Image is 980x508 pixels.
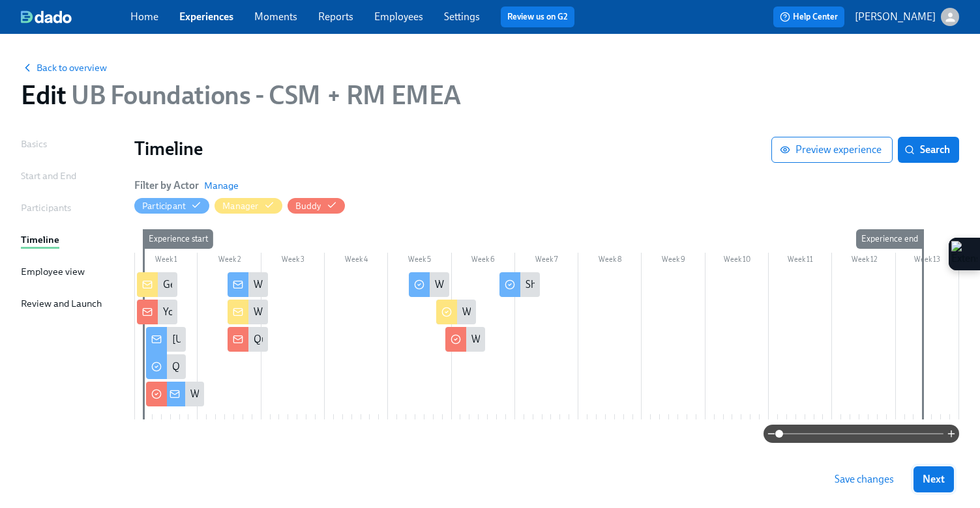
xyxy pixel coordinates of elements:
[318,10,353,23] a: Reports
[913,466,954,492] button: Next
[163,305,404,319] div: You’ve Been Selected as a New Hire [PERSON_NAME]!
[228,272,268,297] div: Week 2 Check-In – How’s It Going?
[388,253,451,270] div: Week 5
[825,466,903,492] button: Save changes
[21,169,76,183] div: Start and End
[855,10,936,24] p: [PERSON_NAME]
[198,253,261,270] div: Week 2
[705,253,769,270] div: Week 10
[143,229,213,249] div: Experience start
[172,360,389,374] div: Quick Survey – Help Us Make Onboarding Better!
[21,10,72,23] img: dado
[21,296,102,311] div: Review and Launch
[228,300,268,324] div: Week 2 – Onboarding Check-In for [New Hire Name]
[190,387,379,401] div: Welcome to Foundations – What to Expect!
[134,137,771,160] h1: Timeline
[771,137,893,163] button: Preview experience
[832,253,895,270] div: Week 12
[134,178,199,193] h6: Filter by Actor
[295,200,321,212] div: Hide Buddy
[951,241,977,267] img: Extension Icon
[137,272,177,297] div: Get Ready to Welcome Your New Hire – Action Required
[898,137,959,163] button: Search
[374,10,423,23] a: Employees
[142,200,186,212] div: Hide Participant
[254,305,486,319] div: Week 2 – Onboarding Check-In for [New Hire Name]
[130,10,158,23] a: Home
[436,300,477,324] div: Week 5 – Wrap-Up + Capstone for [New Hire Name]
[21,264,85,279] div: Employee view
[222,200,258,212] div: Hide Manager
[444,10,480,23] a: Settings
[896,253,959,270] div: Week 13
[409,272,449,297] div: Wrapping Up Foundations – Final Week Check-In
[134,198,209,214] button: Participant
[215,198,282,214] button: Manager
[134,253,198,270] div: Week 1
[21,10,130,23] a: dado
[923,473,945,486] span: Next
[526,277,691,292] div: Share Your Feedback on Foundations
[462,305,692,319] div: Week 5 – Wrap-Up + Capstone for [New Hire Name]
[179,10,233,23] a: Experiences
[254,332,393,346] div: Quick Buddy Check-In – Week 2
[907,143,950,156] span: Search
[163,277,410,292] div: Get Ready to Welcome Your New Hire – Action Required
[499,272,540,297] div: Share Your Feedback on Foundations
[254,277,406,292] div: Week 2 Check-In – How’s It Going?
[288,198,345,214] button: Buddy
[261,253,325,270] div: Week 3
[146,327,186,352] div: [UB Foundations - CSM + RM EMEA] A new experience starts [DATE]!
[66,79,461,111] span: UB Foundations - CSM + RM EMEA
[21,137,47,151] div: Basics
[21,61,107,74] button: Back to overview
[325,253,388,270] div: Week 4
[769,253,832,270] div: Week 11
[578,253,642,270] div: Week 8
[501,7,574,27] button: Review us on G2
[21,233,59,247] div: Timeline
[452,253,515,270] div: Week 6
[21,201,71,215] div: Participants
[435,277,652,292] div: Wrapping Up Foundations – Final Week Check-In
[172,332,477,346] div: [UB Foundations - CSM + RM EMEA] A new experience starts [DATE]!
[164,382,205,406] div: Welcome to Foundations – What to Expect!
[137,300,177,324] div: You’ve Been Selected as a New Hire [PERSON_NAME]!
[507,10,568,23] a: Review us on G2
[782,143,882,156] span: Preview experience
[835,473,894,486] span: Save changes
[780,10,838,23] span: Help Center
[21,79,461,111] h1: Edit
[642,253,705,270] div: Week 9
[471,332,576,346] div: Week 5 – Final Check-In
[856,229,923,249] div: Experience end
[773,7,844,27] button: Help Center
[228,327,268,352] div: Quick Buddy Check-In – Week 2
[515,253,578,270] div: Week 7
[204,179,239,192] button: Manage
[254,10,297,23] a: Moments
[445,327,486,352] div: Week 5 – Final Check-In
[855,8,959,26] button: [PERSON_NAME]
[146,354,186,379] div: Quick Survey – Help Us Make Onboarding Better!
